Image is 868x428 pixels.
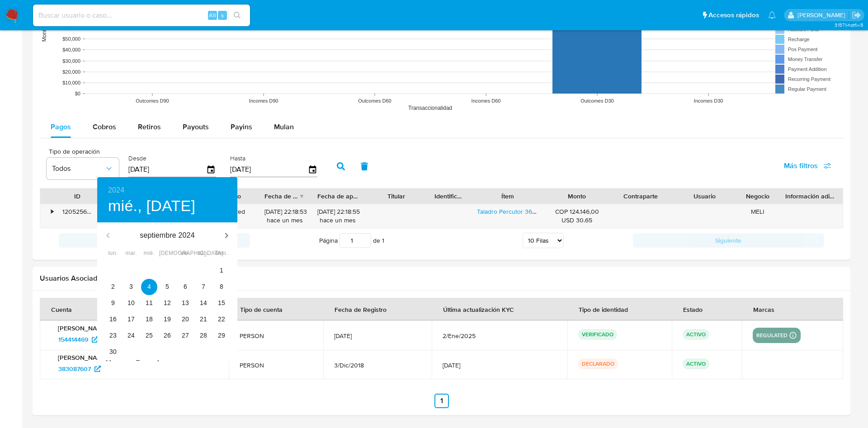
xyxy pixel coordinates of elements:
[182,298,189,307] p: 13
[218,315,225,324] p: 22
[105,279,121,295] button: 2
[123,279,139,295] button: 3
[141,311,157,328] button: 18
[141,295,157,311] button: 11
[177,295,193,311] button: 13
[123,249,139,258] span: mar.
[105,311,121,328] button: 16
[218,331,225,340] p: 29
[111,298,115,307] p: 9
[177,249,193,258] span: vie.
[105,249,121,258] span: lun.
[202,282,205,291] p: 7
[109,347,117,356] p: 30
[159,311,175,328] button: 19
[146,331,153,340] p: 25
[119,230,216,241] p: septiembre 2024
[220,266,223,275] p: 1
[159,328,175,344] button: 26
[123,328,139,344] button: 24
[147,282,151,291] p: 4
[195,295,212,311] button: 14
[200,298,207,307] p: 14
[105,295,121,311] button: 9
[111,282,115,291] p: 2
[195,311,212,328] button: 21
[177,279,193,295] button: 6
[200,331,207,340] p: 28
[129,282,133,291] p: 3
[141,328,157,344] button: 25
[159,295,175,311] button: 12
[218,298,225,307] p: 15
[123,311,139,328] button: 17
[220,282,223,291] p: 8
[164,331,171,340] p: 26
[195,249,212,258] span: sáb.
[164,298,171,307] p: 12
[165,282,169,291] p: 5
[109,331,117,340] p: 23
[182,315,189,324] p: 20
[213,328,230,344] button: 29
[213,263,230,279] button: 1
[213,279,230,295] button: 8
[164,315,171,324] p: 19
[146,298,153,307] p: 11
[108,184,124,197] button: 2024
[159,249,175,258] span: [DEMOGRAPHIC_DATA].
[146,315,153,324] p: 18
[105,328,121,344] button: 23
[182,331,189,340] p: 27
[177,328,193,344] button: 27
[195,279,212,295] button: 7
[184,282,187,291] p: 6
[213,249,230,258] span: dom.
[108,197,195,216] button: mié., [DATE]
[123,295,139,311] button: 10
[109,315,117,324] p: 16
[177,311,193,328] button: 20
[195,328,212,344] button: 28
[105,344,121,360] button: 30
[127,315,135,324] p: 17
[159,279,175,295] button: 5
[127,298,135,307] p: 10
[213,311,230,328] button: 22
[141,249,157,258] span: mié.
[141,279,157,295] button: 4
[213,295,230,311] button: 15
[127,331,135,340] p: 24
[200,315,207,324] p: 21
